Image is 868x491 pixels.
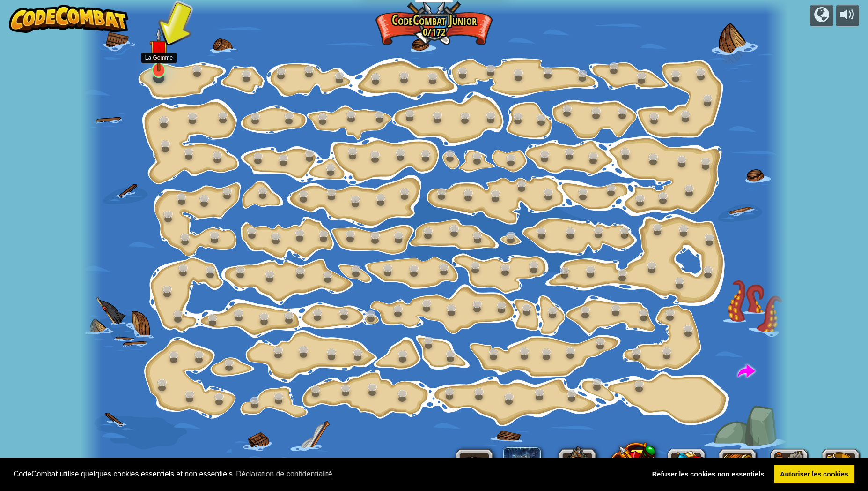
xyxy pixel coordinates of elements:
font: Déclaration de confidentialité [236,470,332,478]
a: en savoir plus sur les cookies [235,467,334,481]
a: autoriser les cookies [774,465,855,484]
a: refuser les cookies [646,465,770,484]
font: CodeCombat utilise quelques cookies essentiels et non essentiels. [14,470,235,478]
font: Autoriser les cookies [780,470,848,478]
font: Refuser les cookies non essentiels [652,470,764,478]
